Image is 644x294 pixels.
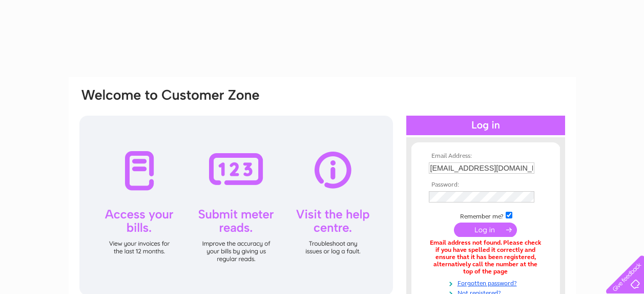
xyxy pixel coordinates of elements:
a: Forgotten password? [429,278,545,287]
input: Submit [454,223,517,237]
td: Remember me? [426,210,545,220]
div: Email address not found. Please check if you have spelled it correctly and ensure that it has bee... [429,240,543,275]
th: Email Address: [426,153,545,160]
th: Password: [426,181,545,189]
